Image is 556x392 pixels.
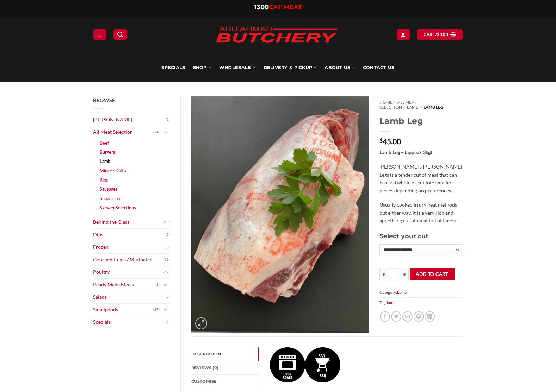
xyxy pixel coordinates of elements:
[195,317,207,329] a: Zoom
[166,242,170,253] span: (9)
[379,149,432,155] strong: Lamb Leg – (approx 3kg)
[379,163,463,195] p: [PERSON_NAME]’s [PERSON_NAME] Legs is a tender cut of meat that can be used whole or cut into sma...
[397,290,407,295] a: Lamb
[161,281,170,289] button: Toggle
[397,29,409,39] a: Login
[420,105,422,110] span: //
[379,137,401,146] bdi: 45.00
[93,126,153,138] a: All Meat Selection
[193,53,211,82] a: SHOP
[388,268,400,280] input: Product quantity
[305,347,340,382] img: Lamb Leg
[153,127,160,138] span: (74)
[93,216,163,228] a: Behind the Glass
[161,128,170,136] button: Toggle
[163,217,170,228] span: (19)
[93,241,166,253] a: Frozen
[100,138,109,147] a: Beef
[100,157,110,166] a: Lamb
[254,3,302,11] a: 1300EAT MEAT
[161,53,185,82] a: Specials
[210,22,344,49] img: Abu Ahmad Butchery
[437,31,439,38] span: $
[100,166,126,175] a: Mince / Kafta
[100,194,120,203] a: Shawarma
[379,115,463,126] h1: Lamb Leg
[93,229,166,241] a: Dips
[100,147,115,157] a: Burgers
[191,375,259,388] a: Customise
[93,291,166,303] a: Salads
[424,31,448,38] span: Cart /
[155,279,160,290] span: (2)
[163,254,170,265] span: (13)
[402,311,413,322] a: Email to a Friend
[410,268,455,280] button: Add to cart
[379,201,463,225] p: Usually cooked in dry heat methods but either way, it is a very rich and appetising cut of meat f...
[379,297,463,308] span: Tag:
[93,114,166,126] a: [PERSON_NAME]
[379,231,463,241] h3: Select your cut
[264,53,317,82] a: Delivery & Pickup
[93,254,163,266] a: Gourmet Items / Marinated
[379,100,393,105] a: Home
[407,105,419,110] a: Lamb
[254,3,269,11] span: 1300
[424,105,444,110] span: Lamb Leg
[93,279,155,291] a: Ready Made Meals
[163,267,170,278] span: (12)
[414,311,424,322] a: Pin on Pinterest
[166,317,170,328] span: (1)
[391,311,401,322] a: Share on Twitter
[270,347,305,382] img: Lamb Leg
[403,105,406,110] span: //
[379,268,388,280] input: Reduce quantity of Lamb Leg
[100,175,108,184] a: Ribs
[400,268,409,280] input: Increase quantity of Lamb Leg
[387,300,395,305] a: lamb
[219,53,256,82] a: Wholesale
[191,347,259,361] a: Description
[417,29,462,39] a: View cart
[379,100,416,110] a: All Meat Selection
[325,53,355,82] a: About Us
[379,287,463,297] span: Category:
[363,53,395,82] a: Contact Us
[269,3,302,11] span: EAT MEAT
[161,306,170,314] button: Toggle
[93,304,153,316] a: Smallgoods
[191,96,369,333] img: Lamb Leg
[166,229,170,240] span: (5)
[191,361,259,374] a: Reviews (0)
[166,292,170,303] span: (2)
[93,266,163,278] a: Poultry
[394,100,396,105] span: //
[113,29,127,39] a: Search
[100,203,136,212] a: Skewer Selections
[100,184,118,194] a: Sausages
[437,32,448,37] bdi: 0.00
[379,138,383,143] span: $
[93,97,115,103] span: Browse
[153,304,160,315] span: (27)
[380,311,390,322] a: Share on Facebook
[166,114,170,125] span: (2)
[425,311,435,322] a: Share on LinkedIn
[93,316,166,328] a: Specials
[93,29,106,39] a: Menu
